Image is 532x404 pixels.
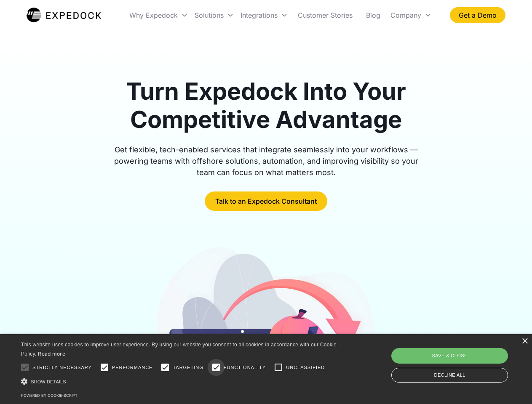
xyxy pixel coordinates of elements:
a: Blog [359,1,387,29]
span: Strictly necessary [32,364,92,371]
h1: Turn Expedock Into Your Competitive Advantage [104,77,428,134]
span: Functionality [224,364,266,371]
div: Integrations [237,1,291,29]
div: Solutions [195,11,224,19]
div: Show details [21,377,340,386]
span: Unclassified [286,364,325,371]
span: This website uses cookies to improve user experience. By using our website you consent to all coo... [21,342,337,357]
div: Why Expedock [126,1,191,29]
div: Company [390,11,421,19]
iframe: Chat Widget [392,313,532,404]
a: Customer Stories [291,1,359,29]
div: Integrations [241,11,278,19]
span: Targeting [173,364,203,371]
a: home [27,7,101,24]
div: Why Expedock [129,11,178,19]
a: Get a Demo [450,7,505,23]
div: Company [387,1,435,29]
a: Talk to an Expedock Consultant [205,191,327,211]
div: Get flexible, tech-enabled services that integrate seamlessly into your workflows — powering team... [104,144,428,178]
a: Read more [38,351,65,357]
img: Expedock Logo [27,7,101,24]
a: Powered by cookie-script [21,393,78,398]
div: Solutions [191,1,237,29]
span: Show details [31,379,66,384]
span: Performance [112,364,153,371]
